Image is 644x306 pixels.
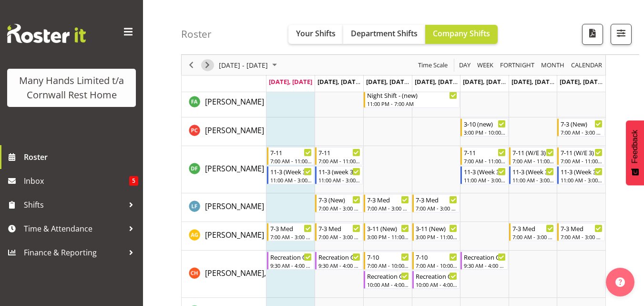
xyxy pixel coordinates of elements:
[315,252,363,270] div: Hannecart, Charline"s event - Recreation Officer Begin From Tuesday, September 2, 2025 at 9:30:00...
[512,148,554,157] div: 7-11 (W/E 3)
[270,176,312,184] div: 11:00 AM - 3:00 PM
[412,194,460,212] div: Flynn, Leeane"s event - 7-3 Med Begin From Thursday, September 4, 2025 at 7:00:00 AM GMT+12:00 En...
[205,200,264,212] a: [PERSON_NAME]
[463,77,506,86] span: [DATE], [DATE]
[412,223,460,241] div: Galvez, Angeline"s event - 3-11 (New) Begin From Thursday, September 4, 2025 at 3:00:00 PM GMT+12...
[416,204,458,212] div: 7:00 AM - 3:00 PM
[205,230,264,240] span: [PERSON_NAME]
[182,222,266,251] td: Galvez, Angeline resource
[267,147,315,165] div: Fairbrother, Deborah"s event - 7-11 Begin From Monday, September 1, 2025 at 7:00:00 AM GMT+12:00 ...
[464,252,506,262] div: Recreation Officer
[631,130,639,163] span: Feedback
[561,128,603,136] div: 7:00 AM - 3:00 PM
[499,59,535,71] span: Fortnight
[267,166,315,184] div: Fairbrother, Deborah"s event - 11-3 (Week 3) Begin From Monday, September 1, 2025 at 11:00:00 AM ...
[460,252,508,270] div: Hannecart, Charline"s event - Recreation Officer Begin From Friday, September 5, 2025 at 9:30:00 ...
[205,229,264,241] a: [PERSON_NAME]
[512,157,554,165] div: 7:00 AM - 11:00 AM
[318,233,360,241] div: 7:00 AM - 3:00 PM
[205,163,264,174] span: [PERSON_NAME]
[182,146,266,193] td: Fairbrother, Deborah resource
[416,281,458,288] div: 10:00 AM - 4:00 PM
[199,55,215,75] div: Next
[416,233,458,241] div: 3:00 PM - 11:00 PM
[464,128,506,136] div: 3:00 PM - 10:00 PM
[512,223,554,233] div: 7-3 Med
[416,195,458,204] div: 7-3 Med
[561,167,603,176] div: 11-3 (Week 3)
[205,201,264,211] span: [PERSON_NAME]
[417,59,449,71] span: Time Scale
[464,262,506,269] div: 9:30 AM - 4:00 PM
[626,120,644,185] button: Feedback - Show survey
[205,125,264,136] span: [PERSON_NAME]
[7,24,86,43] img: Rosterit website logo
[509,166,557,184] div: Fairbrother, Deborah"s event - 11-3 (Week 3) Begin From Saturday, September 6, 2025 at 11:00:00 A...
[512,167,554,176] div: 11-3 (Week 3)
[417,59,450,71] button: Time Scale
[205,96,264,107] span: [PERSON_NAME]
[367,262,409,269] div: 7:00 AM - 10:00 AM
[318,252,360,262] div: Recreation Officer
[343,25,425,44] button: Department Shifts
[270,223,312,233] div: 7-3 Med
[318,157,360,165] div: 7:00 AM - 11:00 AM
[364,90,460,108] div: Adams, Fran"s event - Night Shift - (new) Begin From Wednesday, September 3, 2025 at 11:00:00 PM ...
[412,252,460,270] div: Hannecart, Charline"s event - 7-10 Begin From Thursday, September 4, 2025 at 7:00:00 AM GMT+12:00...
[512,233,554,241] div: 7:00 AM - 3:00 PM
[366,77,409,86] span: [DATE], [DATE]
[540,59,565,71] span: Month
[182,193,266,222] td: Flynn, Leeane resource
[561,157,603,165] div: 7:00 AM - 11:00 AM
[364,252,411,270] div: Hannecart, Charline"s event - 7-10 Begin From Wednesday, September 3, 2025 at 7:00:00 AM GMT+12:0...
[182,117,266,146] td: Chand, Pretika resource
[364,271,411,289] div: Hannecart, Charline"s event - Recreation Officer Begin From Wednesday, September 3, 2025 at 10:00...
[367,281,409,288] div: 10:00 AM - 4:00 PM
[351,28,418,39] span: Department Shifts
[318,176,360,184] div: 11:00 AM - 3:00 PM
[412,271,460,289] div: Hannecart, Charline"s event - Recreation Officer Begin From Thursday, September 4, 2025 at 10:00:...
[24,222,124,236] span: Time & Attendance
[17,74,126,102] div: Many Hands Limited t/a Cornwall Rest Home
[288,25,343,44] button: Your Shifts
[270,157,312,165] div: 7:00 AM - 11:00 AM
[318,204,360,212] div: 7:00 AM - 3:00 PM
[570,59,603,71] span: calendar
[415,77,458,86] span: [DATE], [DATE]
[460,118,508,137] div: Chand, Pretika"s event - 3-10 (new) Begin From Friday, September 5, 2025 at 3:00:00 PM GMT+12:00 ...
[201,59,214,71] button: Next
[267,252,315,270] div: Hannecart, Charline"s event - Recreation Officer Begin From Monday, September 1, 2025 at 9:30:00 ...
[509,147,557,165] div: Fairbrother, Deborah"s event - 7-11 (W/E 3) Begin From Saturday, September 6, 2025 at 7:00:00 AM ...
[315,147,363,165] div: Fairbrother, Deborah"s event - 7-11 Begin From Tuesday, September 2, 2025 at 7:00:00 AM GMT+12:00...
[416,262,458,269] div: 7:00 AM - 10:00 AM
[464,157,506,165] div: 7:00 AM - 11:00 AM
[205,268,327,278] span: [PERSON_NAME], [PERSON_NAME]
[367,90,457,100] div: Night Shift - (new)
[460,147,508,165] div: Fairbrother, Deborah"s event - 7-11 Begin From Friday, September 5, 2025 at 7:00:00 AM GMT+12:00 ...
[561,233,603,241] div: 7:00 AM - 3:00 PM
[315,194,363,212] div: Flynn, Leeane"s event - 7-3 (New) Begin From Tuesday, September 2, 2025 at 7:00:00 AM GMT+12:00 E...
[270,148,312,157] div: 7-11
[499,59,536,71] button: Fortnight
[315,166,363,184] div: Fairbrother, Deborah"s event - 11-3 (week 3) Begin From Tuesday, September 2, 2025 at 11:00:00 AM...
[367,195,409,204] div: 7-3 Med
[182,89,266,117] td: Adams, Fran resource
[296,28,336,39] span: Your Shifts
[512,176,554,184] div: 11:00 AM - 3:00 PM
[561,223,603,233] div: 7-3 Med
[561,176,603,184] div: 11:00 AM - 3:00 PM
[582,24,603,45] button: Download a PDF of the roster according to the set date range.
[205,96,264,107] a: [PERSON_NAME]
[433,28,490,39] span: Company Shifts
[205,163,264,174] a: [PERSON_NAME]
[615,277,625,287] img: help-xxl-2.png
[318,262,360,269] div: 9:30 AM - 4:00 PM
[364,194,411,212] div: Flynn, Leeane"s event - 7-3 Med Begin From Wednesday, September 3, 2025 at 7:00:00 AM GMT+12:00 E...
[561,119,603,128] div: 7-3 (New)
[557,147,605,165] div: Fairbrother, Deborah"s event - 7-11 (W/E 3) Begin From Sunday, September 7, 2025 at 7:00:00 AM GM...
[185,59,198,71] button: Previous
[24,245,124,260] span: Finance & Reporting
[217,59,281,71] button: September 01 - 07, 2025
[367,223,409,233] div: 3-11 (New)
[367,100,457,107] div: 11:00 PM - 7:00 AM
